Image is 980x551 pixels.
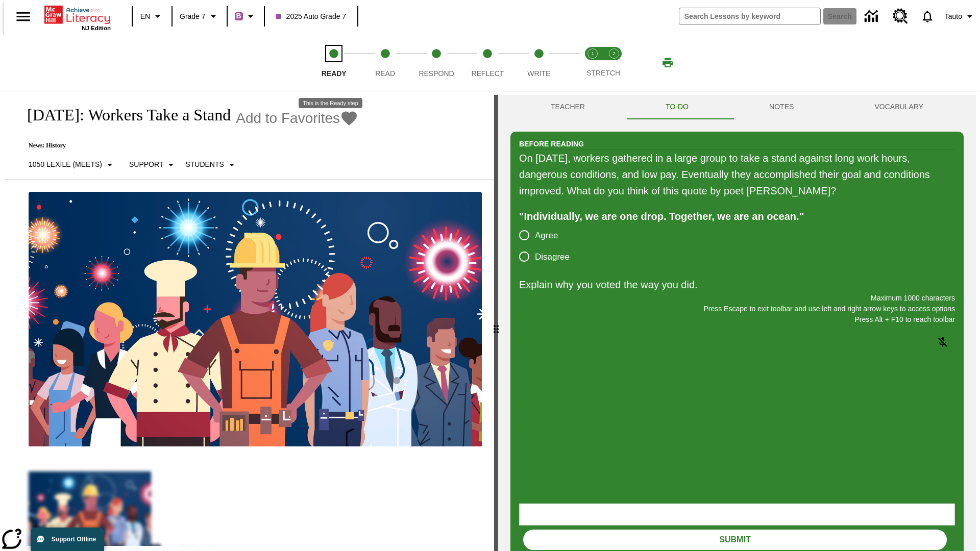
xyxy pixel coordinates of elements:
[510,95,625,119] button: Teacher
[527,69,550,78] span: Write
[419,69,454,78] span: Respond
[304,35,363,91] button: Ready step 1 of 5
[140,11,150,22] span: EN
[591,51,594,56] text: 1
[535,251,570,264] span: Disagree
[24,156,120,174] button: Select Lexile, 1050 Lexile (Meets)
[181,156,241,174] button: Select Student
[458,35,517,91] button: Reflect step 4 of 5
[407,35,466,91] button: Respond step 3 of 5
[136,7,168,26] button: Language: EN, Select a language
[519,224,578,267] div: poll
[82,25,111,31] span: NJ Edition
[52,536,96,543] span: Support Offline
[651,54,684,72] button: Print
[519,150,955,199] div: On [DATE], workers gathered in a large group to take a stand against long work hours, dangerous c...
[29,159,102,170] p: 1050 Lexile (Meets)
[945,11,962,22] span: Tauto
[729,95,834,119] button: NOTES
[185,159,224,170] p: Students
[887,3,914,30] a: Resource Center, Will open in new tab
[16,106,231,124] h1: [DATE]: Workers Take a Stand
[941,7,980,26] button: Profile/Settings
[679,8,820,24] input: search field
[4,95,494,546] div: reading
[625,95,729,119] button: TO-DO
[519,304,955,314] p: Press Escape to exit toolbar and use left and right arrow keys to access options
[299,98,362,108] div: This is the Ready step
[586,69,620,77] span: STRETCH
[914,3,941,30] a: Notifications
[472,69,504,78] span: Reflect
[231,7,261,26] button: Boost Class color is purple. Change class color
[930,330,955,355] button: Click to activate and allow voice recognition
[129,159,163,170] p: Support
[44,4,111,31] div: Home
[519,208,955,224] div: "Individually, we are one drop. Together, we are an ocean."
[509,35,569,91] button: Write step 5 of 5
[236,110,340,127] span: Add to Favorites
[535,229,558,242] span: Agree
[176,7,224,26] button: Grade: Grade 7, Select a grade
[834,95,964,119] button: VOCABULARY
[180,11,206,22] span: Grade 7
[498,95,976,551] div: activity
[125,156,181,174] button: Scaffolds, Support
[322,69,347,78] span: Ready
[578,35,607,91] button: Stretch Read step 1 of 2
[375,69,395,78] span: Read
[355,35,414,91] button: Read step 2 of 5
[519,138,584,149] h2: Before Reading
[4,8,149,17] body: Explain why you voted the way you did. Maximum 1000 characters Press Alt + F10 to reach toolbar P...
[519,277,955,293] p: Explain why you voted the way you did.
[859,3,887,31] a: Data Center
[519,314,955,325] p: Press Alt + F10 to reach toolbar
[519,293,955,304] p: Maximum 1000 characters
[510,95,964,119] div: Instructional Panel Tabs
[16,142,358,149] p: News: History
[236,10,241,22] span: B
[276,11,347,22] span: 2025 Auto Grade 7
[523,530,947,550] button: Submit
[8,2,38,32] button: Open side menu
[494,95,498,551] div: Press Enter or Spacebar and then press right and left arrow keys to move the slider
[599,35,629,91] button: Stretch Respond step 2 of 2
[29,192,482,447] img: A banner with a blue background shows an illustrated row of diverse men and women dressed in clot...
[236,109,358,127] button: Add to Favorites - Labor Day: Workers Take a Stand
[31,528,104,551] button: Support Offline
[612,51,615,56] text: 2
